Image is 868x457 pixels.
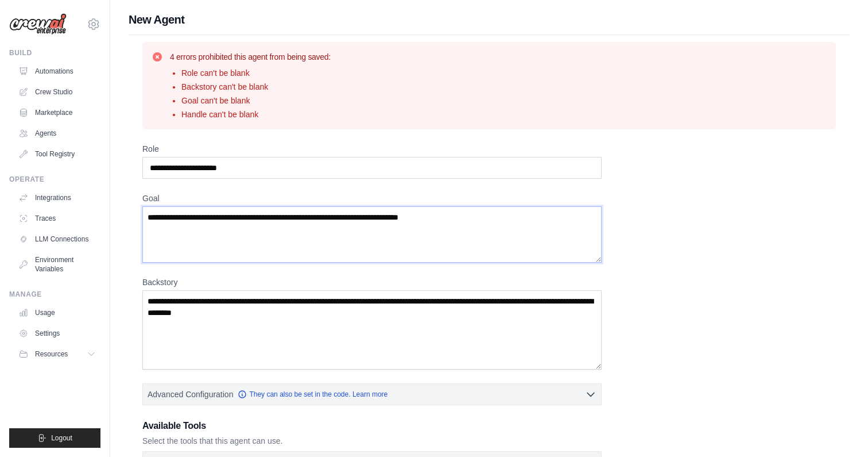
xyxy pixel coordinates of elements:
[142,143,602,155] label: Role
[14,209,100,228] a: Traces
[9,290,100,299] div: Manage
[148,389,233,400] span: Advanced Configuration
[14,189,100,207] a: Integrations
[142,276,602,288] label: Backstory
[181,95,331,106] li: Goal can't be blank
[9,13,67,35] img: Logo
[35,350,68,359] span: Resources
[143,384,601,405] button: Advanced Configuration They can also be set in the code. Learn more
[14,103,100,122] a: Marketplace
[14,324,100,343] a: Settings
[238,390,387,399] a: They can also be set in the code. Learn more
[14,62,100,80] a: Automations
[181,81,331,93] li: Backstory can't be blank
[9,428,100,448] button: Logout
[51,433,72,443] span: Logout
[14,124,100,143] a: Agents
[14,304,100,322] a: Usage
[14,230,100,248] a: LLM Connections
[142,435,602,447] p: Select the tools that this agent can use.
[9,175,100,184] div: Operate
[170,51,331,63] h3: 4 errors prohibited this agent from being saved:
[14,145,100,163] a: Tool Registry
[181,109,331,120] li: Handle can't be blank
[129,11,850,28] h1: New Agent
[9,48,100,57] div: Build
[14,251,100,278] a: Environment Variables
[14,345,100,363] button: Resources
[14,83,100,101] a: Crew Studio
[142,419,602,433] h3: Available Tools
[181,67,331,79] li: Role can't be blank
[142,193,602,204] label: Goal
